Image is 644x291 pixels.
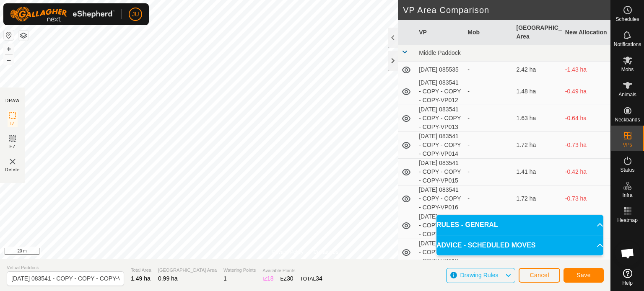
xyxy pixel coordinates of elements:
[415,185,464,212] td: [DATE] 083541 - COPY - COPY - COPY-VP016
[223,267,256,274] span: Watering Points
[403,5,610,15] h2: VP Area Comparison
[620,167,634,173] span: Status
[131,267,151,274] span: Total Area
[415,62,464,78] td: [DATE] 085535
[262,274,273,283] div: IZ
[513,78,562,105] td: 1.48 ha
[316,275,322,282] span: 34
[132,10,139,19] span: JU
[18,31,29,41] button: Map Layers
[519,268,560,283] button: Cancel
[614,42,641,47] span: Notifications
[415,105,464,132] td: [DATE] 083541 - COPY - COPY - COPY-VP013
[513,185,562,212] td: 1.72 ha
[513,132,562,159] td: 1.72 ha
[8,157,18,167] img: VP
[300,274,322,283] div: TOTAL
[158,275,178,282] span: 0.99 ha
[10,121,15,127] span: IZ
[314,248,338,256] a: Contact Us
[562,105,610,132] td: -0.64 ha
[131,275,151,282] span: 1.49 ha
[563,268,604,283] button: Save
[622,193,632,198] span: Infra
[419,49,461,56] span: Middle Paddock
[280,274,293,283] div: EZ
[467,194,509,203] div: -
[5,98,20,104] div: DRAW
[513,62,562,78] td: 2.42 ha
[415,78,464,105] td: [DATE] 083541 - COPY - COPY - COPY-VP012
[467,87,509,96] div: -
[10,7,115,22] img: Gallagher Logo
[158,267,217,274] span: [GEOGRAPHIC_DATA] Area
[4,44,14,54] button: +
[621,67,634,72] span: Mobs
[611,265,644,289] a: Help
[415,132,464,159] td: [DATE] 083541 - COPY - COPY - COPY-VP014
[267,275,274,282] span: 18
[467,167,509,176] div: -
[7,264,124,271] span: Virtual Paddock
[467,65,509,74] div: -
[562,20,610,45] th: New Allocation
[513,212,562,239] td: 1.85 ha
[562,212,610,239] td: -0.86 ha
[436,240,535,250] span: ADVICE - SCHEDULED MOVES
[436,235,603,255] p-accordion-header: ADVICE - SCHEDULED MOVES
[10,144,16,150] span: EZ
[513,20,562,45] th: [GEOGRAPHIC_DATA] Area
[615,17,639,22] span: Schedules
[530,272,549,278] span: Cancel
[415,159,464,185] td: [DATE] 083541 - COPY - COPY - COPY-VP015
[562,78,610,105] td: -0.49 ha
[272,248,304,256] a: Privacy Policy
[287,275,293,282] span: 30
[4,55,14,65] button: –
[460,272,498,278] span: Drawing Rules
[415,20,464,45] th: VP
[436,215,603,235] p-accordion-header: RULES - GENERAL
[262,267,322,274] span: Available Points
[467,114,509,123] div: -
[415,239,464,266] td: [DATE] 083541 - COPY - COPY - COPY-VP018
[5,167,20,173] span: Delete
[562,185,610,212] td: -0.73 ha
[464,20,513,45] th: Mob
[467,141,509,149] div: -
[415,212,464,239] td: [DATE] 083541 - COPY - COPY - COPY-VP017
[513,105,562,132] td: 1.63 ha
[223,275,227,282] span: 1
[618,92,636,97] span: Animals
[562,62,610,78] td: -1.43 ha
[615,241,640,266] div: Open chat
[436,220,498,230] span: RULES - GENERAL
[576,272,591,278] span: Save
[615,117,640,122] span: Neckbands
[622,281,633,286] span: Help
[562,159,610,185] td: -0.42 ha
[617,218,638,223] span: Heatmap
[623,142,632,147] span: VPs
[562,132,610,159] td: -0.73 ha
[513,159,562,185] td: 1.41 ha
[4,30,14,40] button: Reset Map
